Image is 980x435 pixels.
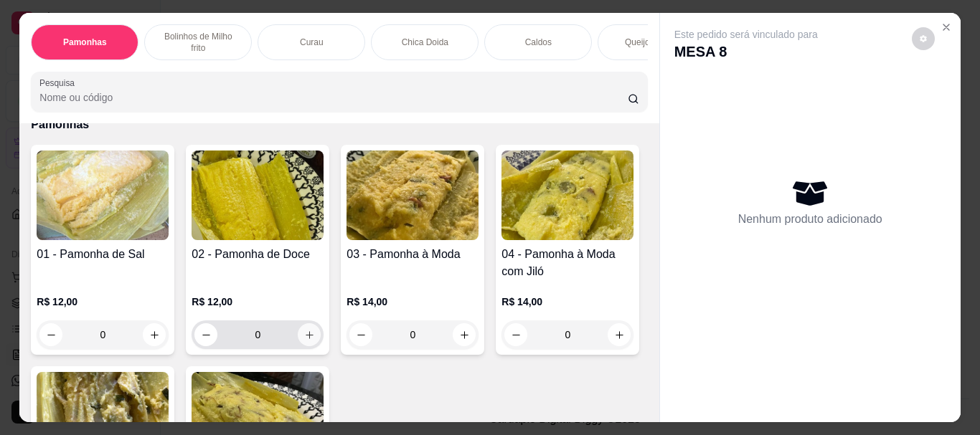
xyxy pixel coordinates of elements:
[625,37,679,48] p: Queijo Fresco
[504,323,527,346] button: decrease-product-quantity
[192,295,324,309] p: R$ 12,00
[674,27,818,42] p: Este pedido será vinculado para
[525,37,552,48] p: Caldos
[194,323,217,346] button: decrease-product-quantity
[674,42,818,62] p: MESA 8
[39,77,80,89] label: Pesquisa
[39,90,628,105] input: Pesquisa
[31,116,647,133] p: Pamonhas
[349,323,372,346] button: decrease-product-quantity
[347,246,479,263] h4: 03 - Pamonha à Moda
[501,150,633,240] img: product-image
[347,150,479,240] img: product-image
[192,150,324,240] img: product-image
[501,295,633,309] p: R$ 14,00
[935,16,958,39] button: Close
[608,323,631,346] button: increase-product-quantity
[143,323,166,346] button: increase-product-quantity
[298,323,321,346] button: increase-product-quantity
[39,323,62,346] button: decrease-product-quantity
[300,37,324,48] p: Curau
[402,37,448,48] p: Chica Doida
[347,295,479,309] p: R$ 14,00
[501,246,633,280] h4: 04 - Pamonha à Moda com Jiló
[156,31,240,54] p: Bolinhos de Milho frito
[912,27,935,50] button: decrease-product-quantity
[453,323,476,346] button: increase-product-quantity
[192,246,324,263] h4: 02 - Pamonha de Doce
[37,246,169,263] h4: 01 - Pamonha de Sal
[63,37,107,48] p: Pamonhas
[37,295,169,309] p: R$ 12,00
[37,150,169,240] img: product-image
[738,211,882,228] p: Nenhum produto adicionado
